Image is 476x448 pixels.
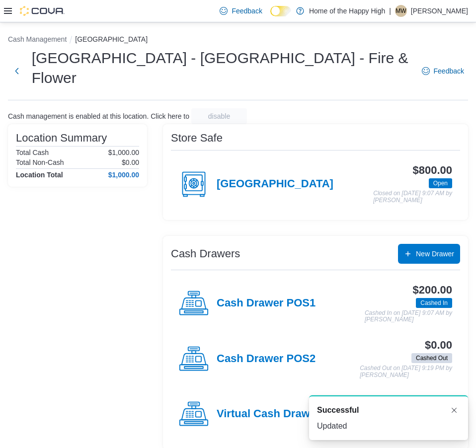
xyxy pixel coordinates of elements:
button: [GEOGRAPHIC_DATA] [75,35,148,43]
span: Successful [317,404,359,416]
h3: $0.00 [425,339,452,351]
p: Closed on [DATE] 9:07 AM by [PERSON_NAME] [373,190,452,204]
h6: Total Non-Cash [16,158,64,166]
span: Feedback [434,66,464,76]
h4: Virtual Cash Drawer 1 [217,408,329,421]
h6: Total Cash [16,149,49,156]
button: Dismiss toast [448,404,460,416]
h4: [GEOGRAPHIC_DATA] [217,178,333,191]
span: Cashed In [416,298,452,308]
a: Feedback [418,61,468,81]
p: | [389,5,391,17]
span: disable [208,111,230,121]
nav: An example of EuiBreadcrumbs [8,34,468,46]
img: Cova [20,6,65,16]
p: Home of the Happy High [309,5,385,17]
span: Feedback [232,6,262,16]
h4: Location Total [16,171,63,179]
p: Cash management is enabled at this location. Click here to [8,112,189,120]
button: disable [191,108,247,124]
span: New Drawer [416,249,454,259]
a: Feedback [216,1,266,21]
button: Cash Management [8,35,67,43]
h3: Cash Drawers [171,248,240,260]
h3: $800.00 [413,164,452,176]
span: MW [396,5,406,17]
h3: Location Summary [16,132,107,144]
span: Cashed Out [411,353,452,363]
h4: $1,000.00 [108,171,139,179]
h4: Cash Drawer POS1 [217,297,316,310]
h3: Store Safe [171,132,223,144]
span: Open [429,178,452,188]
div: Updated [317,420,460,432]
p: Cashed Out on [DATE] 9:19 PM by [PERSON_NAME] [360,365,452,378]
span: Cashed In [420,299,448,307]
div: Notification [317,404,460,416]
button: New Drawer [398,244,460,264]
h1: [GEOGRAPHIC_DATA] - [GEOGRAPHIC_DATA] - Fire & Flower [32,48,412,88]
p: $1,000.00 [108,149,139,156]
button: Next [8,61,26,81]
p: Cashed In on [DATE] 9:07 AM by [PERSON_NAME] [365,310,452,323]
p: $0.00 [122,158,139,166]
span: Cashed Out [416,354,448,363]
div: Matthew Willison [395,5,407,17]
h4: Cash Drawer POS2 [217,353,316,366]
p: [PERSON_NAME] [411,5,468,17]
span: Open [433,179,448,188]
h3: $200.00 [413,284,452,296]
input: Dark Mode [270,6,291,16]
